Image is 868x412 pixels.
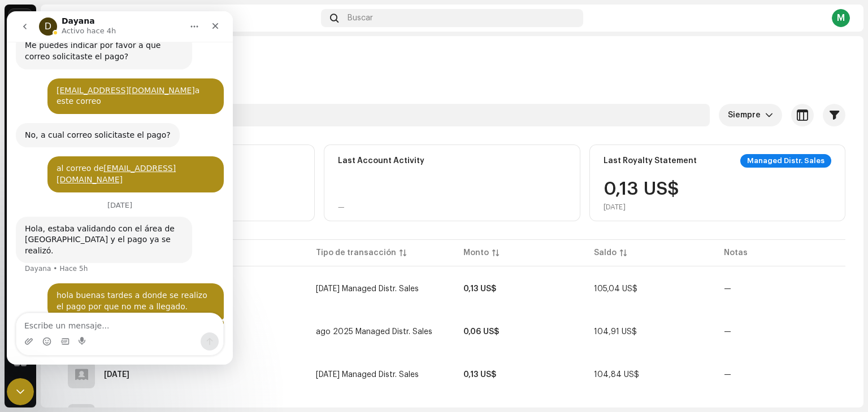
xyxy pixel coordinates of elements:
[7,11,233,365] iframe: Intercom live chat
[832,9,850,27] div: M
[18,326,27,335] button: Adjuntar un archivo
[316,371,419,379] span: jul 2025 Managed Distr. Sales
[9,205,185,252] div: Hola, estaba validando con el área de [GEOGRAPHIC_DATA] y el pago ya se realizó.Dayana • Hace 5h
[338,203,345,212] div: —
[604,156,697,165] div: Last Royalty Statement
[316,285,419,293] span: sept 2025 Managed Distr. Sales
[316,328,432,336] span: ago 2025 Managed Distr. Sales
[18,254,81,261] div: Dayana • Hace 5h
[59,104,710,126] input: Buscar por ID externa
[18,119,164,130] div: No, a cual correo solicitaste el pago?
[55,14,109,25] p: Activo hace 4h
[728,104,765,126] span: Siempre
[9,205,217,273] div: Dayana dice…
[348,14,373,23] span: Buscar
[41,67,217,103] div: [EMAIL_ADDRESS][DOMAIN_NAME]a este correo
[9,112,217,146] div: Dayana dice…
[50,74,188,84] a: [EMAIL_ADDRESS][DOMAIN_NAME]
[463,328,499,336] strong: 0,06 US$
[104,371,129,379] div: 28 jul 2025
[594,247,617,258] div: Saldo
[463,285,496,293] strong: 0,13 US$
[41,145,217,181] div: al correo de[EMAIL_ADDRESS][DOMAIN_NAME]
[463,247,489,258] div: Monto
[50,152,169,173] a: [EMAIL_ADDRESS][DOMAIN_NAME]
[177,5,198,26] button: Inicio
[765,104,773,126] div: dropdown trigger
[194,321,212,339] button: Enviar un mensaje…
[9,190,217,205] div: [DATE]
[9,145,217,190] div: Miguel dice…
[316,247,396,258] div: Tipo de transacción
[724,371,731,379] re-a-table-badge: —
[54,326,63,335] button: Selector de gif
[50,74,208,96] div: a este correo
[594,285,637,293] span: 105,04 US$
[724,285,731,293] re-a-table-badge: —
[9,9,32,32] img: 48257be4-38e1-423f-bf03-81300282f8d9
[9,112,173,137] div: No, a cual correo solicitaste el pago?
[9,67,217,112] div: Miguel dice…
[72,326,81,335] button: Start recording
[41,272,217,308] div: hola buenas tardes a donde se realizo el pago por que no me a llegado.
[338,156,424,165] div: Last Account Activity
[18,29,176,51] div: Me puedes indicar por favor a que correo solicitaste el pago?
[724,328,731,336] re-a-table-badge: —
[50,279,208,301] div: hola buenas tardes a donde se realizo el pago por que no me a llegado.
[198,5,219,25] div: Cerrar
[36,326,45,335] button: Selector de emoji
[18,212,176,246] div: Hola, estaba validando con el área de [GEOGRAPHIC_DATA] y el pago ya se realizó.
[594,371,639,379] span: 104,84 US$
[604,203,679,212] div: [DATE]
[740,154,831,168] div: Managed Distr. Sales
[7,378,34,405] iframe: Intercom live chat
[9,272,217,309] div: Miguel dice…
[463,371,496,379] strong: 0,13 US$
[594,328,637,336] span: 104,91 US$
[50,152,208,174] div: al correo de
[9,22,185,58] div: Me puedes indicar por favor a que correo solicitaste el pago?
[10,302,216,321] textarea: Escribe un mensaje...
[9,22,217,67] div: Dayana dice…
